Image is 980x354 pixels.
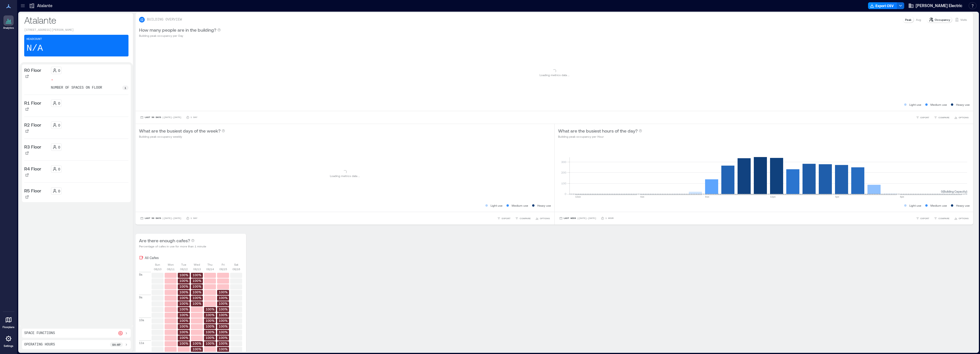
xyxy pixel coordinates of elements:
text: 4pm [835,196,839,198]
p: number of spaces on floor [51,86,102,90]
a: Floorplans [1,313,16,331]
text: 100% [179,341,188,345]
p: Floorplans [3,325,15,329]
p: What are the busiest days of the week? [139,127,220,134]
text: 12pm [770,196,775,198]
p: R0 Floor [24,67,41,74]
p: 0 [58,189,60,193]
p: Sat [234,262,238,267]
p: Thu [207,262,213,267]
button: COMPARE [933,215,951,221]
p: What are the busiest hours of the day? [558,127,638,134]
text: 12am [575,196,581,198]
text: 100% [193,302,201,305]
p: Mon [168,262,174,267]
span: EXPORT [502,217,511,220]
p: 0 [58,123,60,127]
p: Building peak occupancy weekly [139,134,225,139]
p: 0 [58,167,60,171]
p: Medium use [930,203,947,208]
p: Tue [181,262,186,267]
button: COMPARE [514,215,532,221]
p: Atalante [24,14,128,26]
p: 08/15 [219,267,227,271]
p: Heavy use [537,203,551,208]
p: [STREET_ADDRESS][PERSON_NAME] [24,28,128,32]
text: 8pm [900,196,904,198]
span: OPTIONS [540,217,550,220]
span: [PERSON_NAME] Electric [916,3,962,9]
p: Wed [194,262,200,267]
p: Operating Hours [24,342,55,347]
p: 10a [139,318,144,322]
text: 4am [640,196,644,198]
p: Light use [491,203,503,208]
button: Export CSV [868,2,897,9]
text: 100% [219,302,228,305]
text: 100% [219,319,228,322]
text: 100% [219,330,228,334]
text: 8am [705,196,709,198]
p: Avg [916,17,921,22]
tspan: 100 [561,182,566,185]
text: 100% [219,296,228,300]
button: OPTIONS [534,215,551,221]
span: EXPORT [920,116,929,119]
text: 100% [193,341,201,345]
span: EXPORT [920,217,929,220]
p: 08/12 [180,267,188,271]
p: Analytics [3,26,14,30]
button: COMPARE [933,115,951,120]
button: EXPORT [496,215,512,221]
p: 0 [58,101,60,105]
p: 08/13 [193,267,201,271]
a: Analytics [1,14,16,31]
p: 1 Hour [605,217,614,220]
text: 100% [193,284,201,288]
p: 1 [124,86,126,90]
text: 100% [219,290,228,294]
p: 08/16 [232,267,240,271]
p: Headcount [26,37,42,42]
text: 100% [219,347,228,351]
text: 100% [219,324,228,328]
p: Heavy use [956,203,970,208]
button: OPTIONS [953,115,970,120]
span: OPTIONS [959,116,969,119]
text: 100% [179,319,188,322]
text: 100% [206,307,215,311]
text: 100% [179,330,188,334]
text: 100% [219,307,228,311]
p: 8a [139,272,142,277]
p: All Cafes [145,255,159,260]
span: OPTIONS [959,217,969,220]
p: Building peak occupancy per Hour [558,134,642,139]
text: 100% [193,279,201,282]
p: 0 [58,68,60,73]
p: 1 Day [191,217,197,220]
p: Peak [905,17,911,22]
p: Settings [4,344,13,348]
p: Percentage of cafes in use for more than 1 minute [139,244,206,249]
p: Are there enough cafes? [139,237,190,244]
p: 9a [139,295,142,300]
button: EXPORT [915,115,930,120]
text: 100% [206,313,215,317]
text: 100% [206,324,215,328]
text: 100% [206,319,215,322]
p: Loading metrics data ... [540,73,569,77]
button: Last 90 Days |[DATE]-[DATE] [139,115,183,120]
button: EXPORT [915,215,930,221]
p: R1 Floor [24,99,41,106]
p: 08/11 [167,267,175,271]
p: Medium use [512,203,528,208]
button: OPTIONS [953,215,970,221]
span: COMPARE [938,217,950,220]
text: 100% [193,290,201,294]
text: 100% [179,290,188,294]
tspan: 300 [561,160,566,164]
p: Visits [960,17,967,22]
p: Fri [222,262,225,267]
text: 100% [179,336,188,339]
p: Space Functions [24,331,55,335]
